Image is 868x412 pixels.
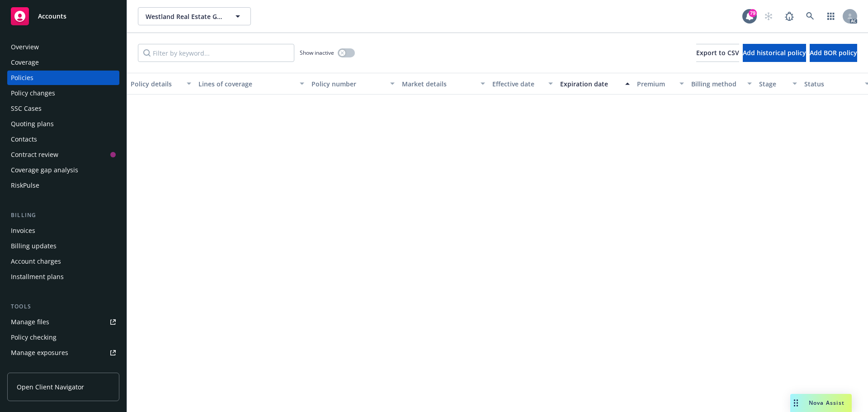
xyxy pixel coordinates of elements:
a: Accounts [7,4,119,29]
button: Premium [633,73,688,95]
button: Add BOR policy [810,44,857,62]
button: Export to CSV [696,44,739,62]
a: SSC Cases [7,101,119,116]
a: Quoting plans [7,117,119,131]
div: Manage certificates [11,361,70,375]
a: Billing updates [7,239,119,253]
div: Contacts [11,132,37,147]
a: Policy checking [7,330,119,345]
button: Add historical policy [743,44,806,62]
button: Policy number [308,73,398,95]
div: Premium [637,79,674,89]
span: Export to CSV [696,48,739,57]
button: Westland Real Estate Group [138,7,251,25]
button: Policy details [127,73,195,95]
a: Account charges [7,254,119,269]
span: Westland Real Estate Group [146,12,224,21]
div: Manage exposures [11,346,68,360]
button: Lines of coverage [195,73,308,95]
a: Manage files [7,315,119,329]
button: Expiration date [557,73,633,95]
div: Contract review [11,147,58,162]
div: Quoting plans [11,117,54,131]
div: Drag to move [790,394,802,412]
div: Account charges [11,254,61,269]
span: Nova Assist [809,399,844,407]
div: Installment plans [11,270,64,284]
div: Stage [759,79,787,89]
div: Manage files [11,315,49,329]
div: RiskPulse [11,178,39,193]
button: Effective date [489,73,557,95]
div: Expiration date [560,79,620,89]
div: Lines of coverage [198,79,294,89]
a: Report a Bug [780,7,798,25]
div: Market details [402,79,475,89]
a: Search [801,7,819,25]
a: Invoices [7,223,119,238]
a: Overview [7,40,119,54]
span: Open Client Navigator [17,382,84,392]
a: Contacts [7,132,119,147]
button: Nova Assist [790,394,852,412]
a: Policy changes [7,86,119,100]
a: Policies [7,71,119,85]
div: Coverage [11,55,39,70]
div: Policy number [311,79,385,89]
div: Overview [11,40,39,54]
a: Manage certificates [7,361,119,375]
div: Policy details [131,79,181,89]
span: Accounts [38,13,66,20]
a: Coverage gap analysis [7,163,119,177]
div: Effective date [492,79,543,89]
a: Coverage [7,55,119,70]
a: RiskPulse [7,178,119,193]
div: Billing updates [11,239,57,253]
span: Add historical policy [743,48,806,57]
a: Installment plans [7,270,119,284]
a: Start snowing [759,7,778,25]
div: Billing [7,211,119,220]
div: Policy checking [11,330,57,345]
div: Coverage gap analysis [11,163,78,177]
div: 79 [749,9,757,17]
span: Add BOR policy [810,48,857,57]
a: Switch app [822,7,840,25]
div: Billing method [691,79,742,89]
div: Invoices [11,223,35,238]
a: Manage exposures [7,346,119,360]
button: Billing method [688,73,755,95]
span: Show inactive [300,49,334,57]
div: Tools [7,302,119,311]
div: SSC Cases [11,101,42,116]
button: Market details [398,73,489,95]
a: Contract review [7,147,119,162]
div: Policies [11,71,33,85]
button: Stage [755,73,801,95]
div: Status [804,79,859,89]
div: Policy changes [11,86,55,100]
input: Filter by keyword... [138,44,294,62]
